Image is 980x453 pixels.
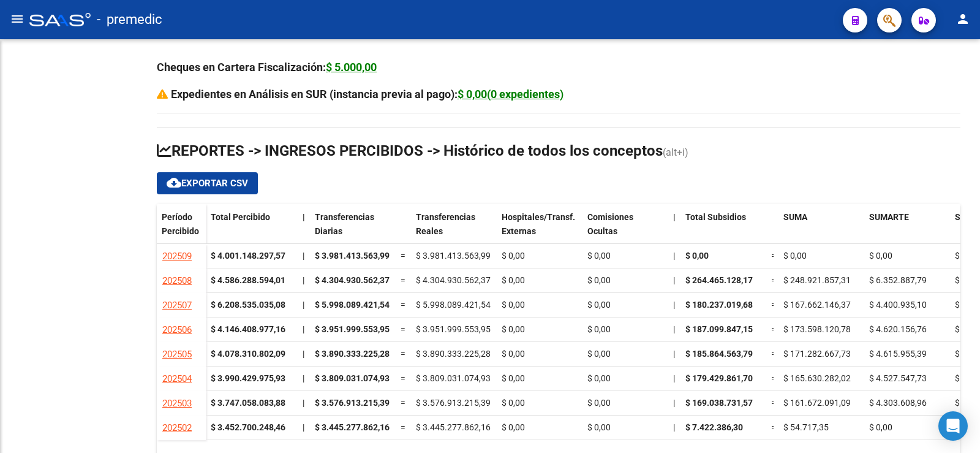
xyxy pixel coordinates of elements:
[401,300,405,310] span: =
[587,373,611,383] span: $ 0,00
[771,324,776,334] span: =
[416,300,491,310] span: $ 5.998.089.421,54
[771,398,776,408] span: =
[401,349,405,359] span: =
[673,324,675,334] span: |
[938,411,968,441] div: Open Intercom Messenger
[783,251,807,261] span: $ 0,00
[303,398,304,408] span: |
[157,204,206,256] datatable-header-cell: Período Percibido
[303,324,304,334] span: |
[587,349,611,359] span: $ 0,00
[211,349,285,359] strong: $ 4.078.310.802,09
[157,61,377,74] strong: Cheques en Cartera Fiscalización:
[416,275,491,285] span: $ 4.304.930.562,37
[680,204,766,256] datatable-header-cell: Total Subsidios
[157,142,663,159] span: REPORTES -> INGRESOS PERCIBIDOS -> Histórico de todos los conceptos
[685,422,743,432] span: $ 7.422.386,30
[162,349,192,360] span: 202505
[955,373,978,383] span: $ 0,00
[685,373,753,383] span: $ 179.429.861,70
[869,324,927,334] span: $ 4.620.156,76
[416,398,491,408] span: $ 3.576.913.215,39
[458,86,563,103] div: $ 0,00(0 expedientes)
[673,275,675,285] span: |
[673,349,675,359] span: |
[303,212,305,222] span: |
[587,275,611,285] span: $ 0,00
[587,398,611,408] span: $ 0,00
[211,398,285,408] strong: $ 3.747.058.083,88
[956,12,970,26] mat-icon: person
[416,349,491,359] span: $ 3.890.333.225,28
[162,422,192,433] span: 202502
[783,373,851,383] span: $ 165.630.282,02
[416,422,491,432] span: $ 3.445.277.862,16
[303,349,304,359] span: |
[206,204,298,256] datatable-header-cell: Total Percibido
[162,212,199,236] span: Período Percibido
[162,324,192,335] span: 202506
[771,300,776,310] span: =
[783,275,851,285] span: $ 248.921.857,31
[303,300,304,310] span: |
[869,275,927,285] span: $ 6.352.887,79
[97,6,162,33] span: - premedic
[401,422,405,432] span: =
[673,212,676,222] span: |
[401,398,405,408] span: =
[401,324,405,334] span: =
[315,300,390,310] span: $ 5.998.089.421,54
[416,324,491,334] span: $ 3.951.999.553,95
[315,275,390,285] span: $ 4.304.930.562,37
[955,324,978,334] span: $ 0,00
[502,251,525,261] span: $ 0,00
[162,398,192,409] span: 202503
[211,275,285,285] strong: $ 4.586.288.594,01
[955,251,978,261] span: $ 0,00
[778,204,864,256] datatable-header-cell: SUMA
[955,275,978,285] span: $ 0,00
[587,300,611,310] span: $ 0,00
[502,275,525,285] span: $ 0,00
[783,300,851,310] span: $ 167.662.146,37
[416,212,475,236] span: Transferencias Reales
[502,324,525,334] span: $ 0,00
[685,212,746,222] span: Total Subsidios
[167,178,248,189] span: Exportar CSV
[211,324,285,334] strong: $ 4.146.408.977,16
[502,300,525,310] span: $ 0,00
[298,204,310,256] datatable-header-cell: |
[771,373,776,383] span: =
[673,398,675,408] span: |
[783,398,851,408] span: $ 161.672.091,09
[668,204,680,256] datatable-header-cell: |
[587,324,611,334] span: $ 0,00
[162,251,192,262] span: 202509
[869,349,927,359] span: $ 4.615.955,39
[673,373,675,383] span: |
[955,398,978,408] span: $ 0,00
[10,12,24,26] mat-icon: menu
[162,300,192,311] span: 202507
[502,373,525,383] span: $ 0,00
[685,324,753,334] span: $ 187.099.847,15
[582,204,668,256] datatable-header-cell: Comisiones Ocultas
[869,300,927,310] span: $ 4.400.935,10
[673,422,675,432] span: |
[587,251,611,261] span: $ 0,00
[663,147,688,158] span: (alt+i)
[685,349,753,359] span: $ 185.864.563,79
[411,204,497,256] datatable-header-cell: Transferencias Reales
[502,398,525,408] span: $ 0,00
[783,212,807,222] span: SUMA
[326,59,377,76] div: $ 5.000,00
[685,398,753,408] span: $ 169.038.731,57
[211,212,270,222] span: Total Percibido
[869,251,892,261] span: $ 0,00
[211,422,285,432] strong: $ 3.452.700.248,46
[771,251,776,261] span: =
[497,204,582,256] datatable-header-cell: Hospitales/Transf. Externas
[315,324,390,334] span: $ 3.951.999.553,95
[673,300,675,310] span: |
